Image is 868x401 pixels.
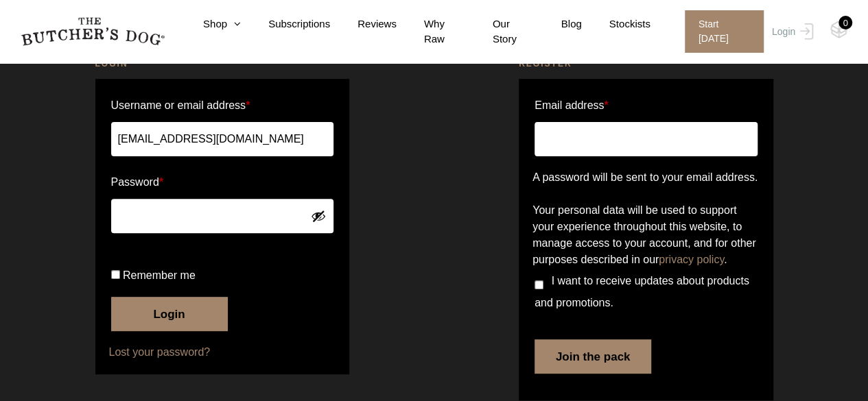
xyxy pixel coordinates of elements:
label: Password [111,171,334,193]
a: Login [769,10,813,53]
p: Your personal data will be used to support your experience throughout this website, to manage acc... [532,202,760,268]
a: Our Story [465,16,534,47]
a: Lost your password? [109,344,336,361]
div: 0 [838,16,852,29]
span: Start [DATE] [685,10,764,53]
p: A password will be sent to your email address. [532,169,760,186]
a: Subscriptions [241,16,330,32]
span: I want to receive updates about products and promotions. [535,275,749,308]
a: Why Raw [397,16,465,47]
button: Login [111,297,228,331]
span: Remember me [123,269,196,281]
input: I want to receive updates about products and promotions. [535,280,543,289]
label: Email address [535,95,609,117]
input: Remember me [111,270,120,279]
a: privacy policy [659,254,724,265]
a: Start [DATE] [671,10,769,53]
a: Shop [176,16,241,32]
img: TBD_Cart-Empty.png [830,21,847,38]
label: Username or email address [111,95,334,117]
button: Show password [311,208,326,223]
h2: Login [95,57,350,71]
a: Stockists [582,16,650,32]
h2: Register [519,57,773,71]
a: Reviews [330,16,397,32]
button: Join the pack [535,339,651,374]
a: Blog [534,16,582,32]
